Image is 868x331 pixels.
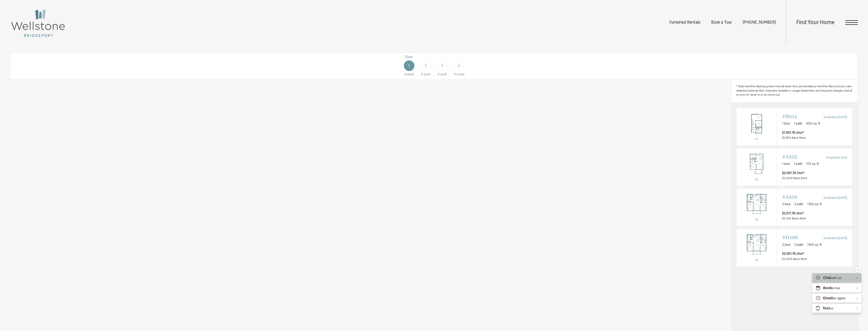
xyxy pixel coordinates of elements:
a: View #B104 [736,108,853,146]
a: View #A103 [736,148,853,186]
a: View #D106 [736,229,853,267]
span: 2 bed [782,242,790,248]
img: #D106 - 2 bedroom floorplan layout with 2 bathrooms and 1100 square feet [736,232,777,257]
span: B1 [755,259,758,262]
a: Find Your Home [796,20,835,26]
span: 775 sq. ft. [806,162,820,167]
span: 2 [425,63,427,68]
img: #A108 - 2 bedroom floorplan layout with 2 bathrooms and 1100 square feet [736,191,777,217]
span: $2,300 Base Rent [782,258,807,261]
span: 2 bath [794,202,803,207]
img: #B104 - 1 bedroom floorplan layout with 1 bathroom and 600 square feet [736,111,777,136]
span: #B104 [782,113,797,120]
span: 1 bed [782,162,790,167]
img: Wellstone [10,9,66,38]
a: Floor 3 [434,54,451,77]
a: Book a Tour [711,21,732,25]
span: 600 sq. ft. [806,121,821,126]
span: 1100 sq. ft. [807,202,822,207]
a: Call Us at (253) 642-8681 [743,21,776,25]
span: 4 [458,63,460,68]
span: $2,000 Base Rent [782,177,807,180]
button: Open Menu [845,20,858,25]
span: 1100 sq. ft. [807,242,822,248]
span: A1 [755,138,758,141]
span: 5 [421,72,423,76]
span: $1,870 Base Rent [782,136,806,140]
span: * Total monthly leasing prices include base rent, all mandatory monthly fees and any user-selecte... [736,85,853,97]
span: $1,931.78 /mo* [782,130,804,135]
span: Available [DATE] [823,196,847,201]
a: Furnished Rentals [669,21,700,25]
span: 1 bed [782,121,790,126]
a: Floor 2 [417,54,434,77]
span: A2 [755,178,758,181]
a: Floor 4 [451,54,467,77]
span: $2,361.78 /mo* [782,251,804,256]
span: #A103 [782,153,797,161]
span: $2,061.78 /mo* [782,171,805,176]
span: Available [DATE] [823,236,847,241]
span: avail [424,72,430,76]
img: #A103 - 1 bedroom floorplan layout with 1 bathroom and 775 square feet [736,151,777,177]
span: 1 bath [794,121,802,126]
span: avail [458,72,464,76]
a: View #A108 [736,188,853,226]
span: 3 [441,63,443,68]
span: 1 bath [794,162,802,167]
span: Available Now [826,155,847,160]
span: $2,310 Base Rent [782,217,806,220]
span: 8 [438,72,439,76]
span: B1 [755,218,758,221]
span: $2,371.78 /mo* [782,211,804,216]
span: 10 [453,72,457,76]
span: Available [DATE] [823,115,847,120]
span: #A108 [782,194,798,201]
span: [PHONE_NUMBER] [743,21,776,25]
span: 2 bath [794,242,803,248]
span: 2 bed [782,202,790,207]
span: avail [440,72,447,76]
span: #D106 [782,234,798,241]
